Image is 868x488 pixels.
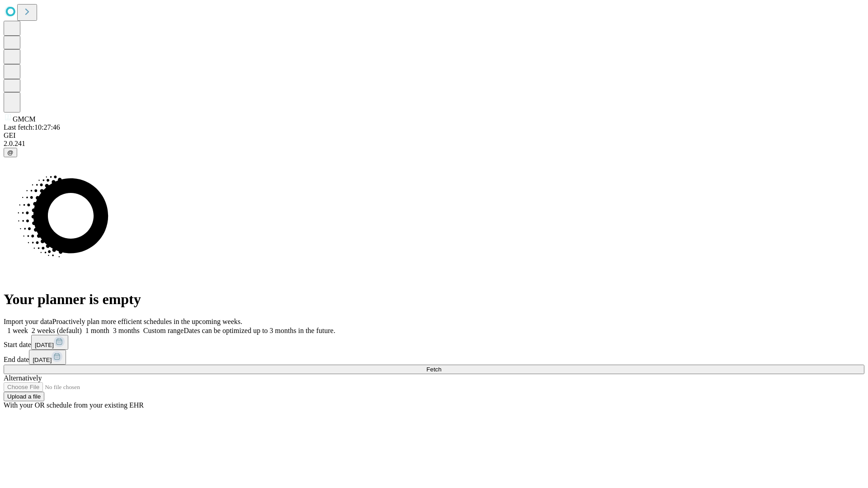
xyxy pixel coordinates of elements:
[4,131,864,140] div: GEI
[4,350,864,365] div: End date
[4,374,42,382] span: Alternatively
[33,357,52,363] span: [DATE]
[35,342,54,348] span: [DATE]
[32,327,82,334] span: 2 weeks (default)
[85,327,109,334] span: 1 month
[4,291,864,308] h1: Your planner is empty
[4,123,60,131] span: Last fetch: 10:27:46
[7,149,14,156] span: @
[31,335,68,350] button: [DATE]
[184,327,335,334] span: Dates can be optimized up to 3 months in the future.
[52,318,242,325] span: Proactively plan more efficient schedules in the upcoming weeks.
[4,392,44,401] button: Upload a file
[426,366,441,373] span: Fetch
[4,148,17,157] button: @
[29,350,66,365] button: [DATE]
[4,335,864,350] div: Start date
[113,327,140,334] span: 3 months
[4,318,52,325] span: Import your data
[4,365,864,374] button: Fetch
[143,327,184,334] span: Custom range
[7,327,28,334] span: 1 week
[4,401,144,409] span: With your OR schedule from your existing EHR
[4,140,864,148] div: 2.0.241
[13,115,36,123] span: GMCM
